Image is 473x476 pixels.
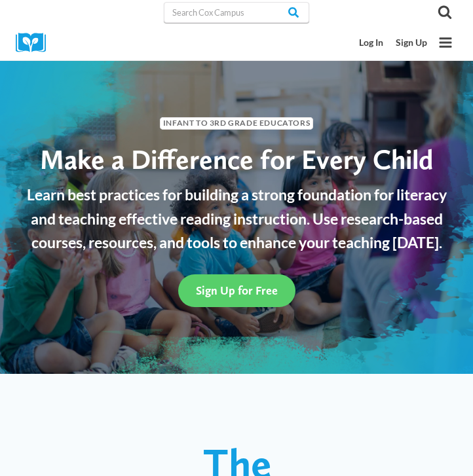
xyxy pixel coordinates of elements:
span: Infant to 3rd Grade Educators [160,117,313,130]
img: Cox Campus [16,33,55,53]
nav: Secondary Mobile Navigation [352,31,433,54]
button: Open menu [434,31,457,54]
p: Learn best practices for building a strong foundation for literacy and teaching effective reading... [13,183,460,255]
span: Make a Difference for Every Child [40,143,434,175]
a: Sign Up for Free [178,274,295,306]
input: Search Cox Campus [164,2,309,23]
a: Log In [352,31,389,54]
span: Sign Up for Free [196,284,278,297]
a: Sign Up [389,31,433,54]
